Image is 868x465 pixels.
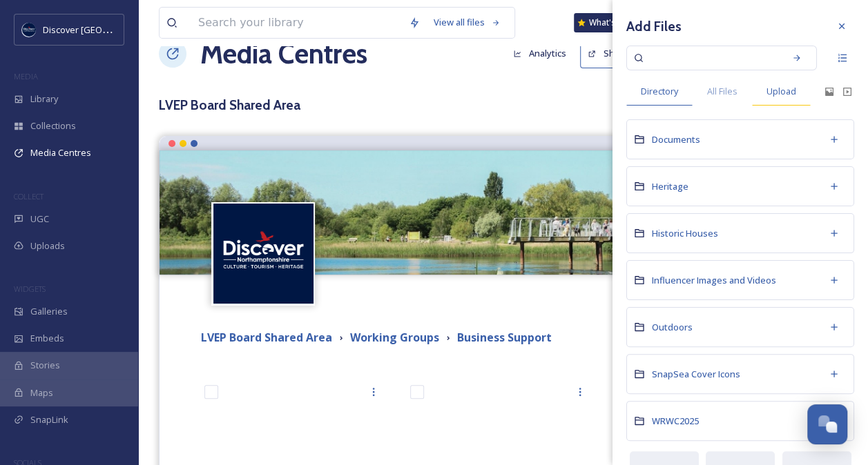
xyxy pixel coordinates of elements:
img: Untitled%20design%20%282%29.png [22,23,36,37]
button: Share [580,39,636,68]
button: Analytics [506,40,573,67]
span: Historic Houses [652,227,718,239]
span: Galleries [30,305,68,318]
span: MEDIA [14,71,38,81]
h3: Add Files [626,17,682,37]
a: What's New [574,13,643,32]
span: WRWC2025 [652,415,699,427]
h3: LVEP Board Shared Area [159,95,847,115]
img: Stanwick Lakes.jpg [160,150,847,275]
span: Media Centres [30,146,91,159]
img: Untitled%20design%20%282%29.png [213,204,314,304]
button: Open Chat [807,404,847,444]
strong: Business Support [457,330,552,345]
span: Uploads [30,239,65,253]
span: Stories [30,359,60,372]
span: Influencer Images and Videos [652,274,776,286]
span: UGC [30,212,49,226]
span: Directory [641,85,678,98]
span: Documents [652,133,700,146]
span: SnapSea Cover Icons [652,368,740,380]
span: SnapLink [30,413,68,426]
span: Collections [30,119,76,132]
span: Discover [GEOGRAPHIC_DATA] [43,23,168,36]
a: Media Centres [200,33,367,75]
span: Maps [30,386,53,399]
strong: Working Groups [350,330,439,345]
strong: LVEP Board Shared Area [201,330,332,345]
a: View all files [427,9,508,36]
span: Embeds [30,332,64,345]
span: WIDGETS [14,284,46,294]
span: Upload [766,85,796,98]
span: Outdoors [652,321,693,333]
span: Heritage [652,180,688,192]
span: Library [30,92,58,106]
input: Search your library [191,8,402,38]
span: COLLECT [14,191,44,201]
a: Analytics [506,40,580,67]
span: All Files [707,85,737,98]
